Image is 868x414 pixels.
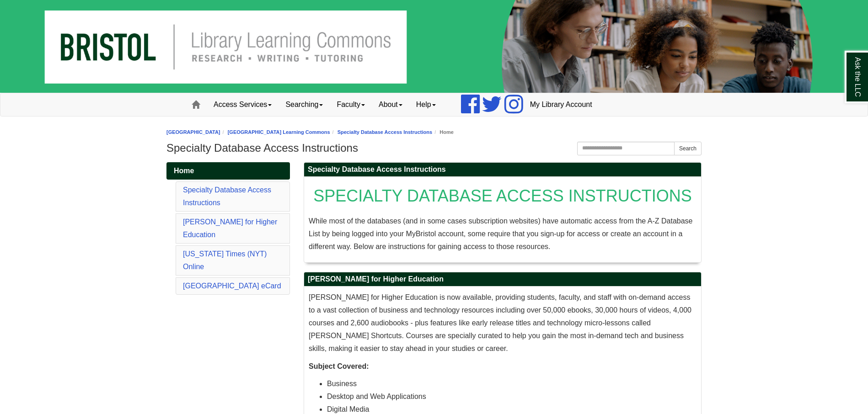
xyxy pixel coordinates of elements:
a: [GEOGRAPHIC_DATA] [166,129,220,135]
a: Home [166,162,290,180]
a: About [372,93,409,116]
a: Access Services [207,93,279,116]
strong: Subject Covered: [309,362,369,370]
a: [US_STATE] Times (NYT) Online [183,250,267,271]
h1: Specialty Database Access Instructions [166,142,702,154]
h2: Specialty Database Access Instructions [304,163,701,177]
p: [PERSON_NAME] for Higher Education is now available, providing students, faculty, and staff with ... [309,291,697,355]
div: Guide Pages [166,162,290,297]
a: [GEOGRAPHIC_DATA] Learning Commons [228,129,330,135]
span: Home [174,167,194,175]
a: My Library Account [523,93,599,116]
h2: [PERSON_NAME] for Higher Education [304,272,701,287]
a: [PERSON_NAME] for Higher Education [183,218,277,239]
a: Specialty Database Access Instructions [183,186,271,207]
li: Business [327,377,697,390]
a: Specialty Database Access Instructions [338,129,432,135]
a: Searching [279,93,330,116]
a: Faculty [330,93,372,116]
li: Home [432,128,454,137]
li: Desktop and Web Applications [327,390,697,403]
button: Search [674,142,702,155]
p: While most of the databases (and in some cases subscription websites) have automatic access from ... [309,215,697,253]
span: SPECIALTY DATABASE ACCESS INSTRUCTIONS [313,186,692,205]
a: [GEOGRAPHIC_DATA] eCard [183,282,281,290]
a: Help [409,93,443,116]
nav: breadcrumb [166,128,702,137]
